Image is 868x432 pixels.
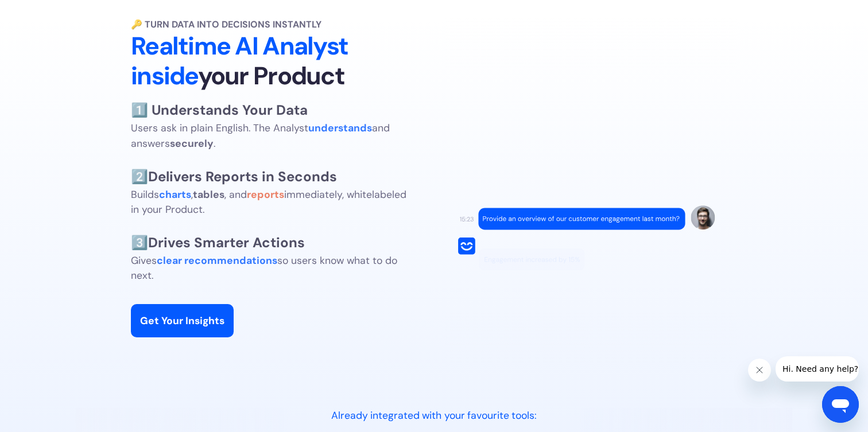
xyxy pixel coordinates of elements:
[247,188,284,201] strong: reports
[131,32,423,91] h2: Realtime AI Analyst inside
[148,233,305,251] strong: Drives Smarter Actions
[170,137,214,150] strong: securely
[131,100,406,283] p: Builds , , and immediately, whitelabeled in your Product. Gives so users know what to do next.
[193,188,224,201] strong: tables
[822,386,859,423] iframe: 메시징 창을 시작하는 버튼
[159,188,191,201] strong: charts
[157,254,277,267] strong: clear recommendations
[308,122,372,134] strong: understands
[776,356,859,382] iframe: 회사에서 보낸 메시지
[76,408,792,423] div: Already integrated with your favourite tools:
[131,233,305,251] span: 3️⃣
[148,168,337,185] strong: Delivers Reports in Seconds
[748,359,771,382] iframe: 메시지 닫기
[131,122,390,149] span: Users ask in plain English. The Analyst and answers .
[131,101,308,119] strong: 1️⃣ Understands Your Data
[198,60,344,92] span: your Product
[131,18,321,30] strong: 🔑 Turn Data into Decisions Instantly
[131,168,337,185] span: 2️⃣
[140,313,224,328] div: Get Your Insights
[131,304,234,337] a: Get Your Insights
